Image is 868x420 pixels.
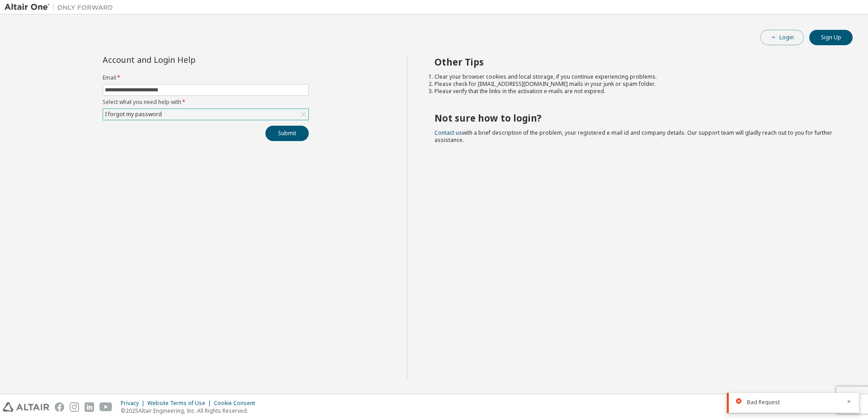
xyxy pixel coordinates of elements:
[147,400,214,407] div: Website Terms of Use
[760,30,804,45] button: Login
[434,88,837,95] li: Please verify that the links in the activation e-mails are not expired.
[121,407,260,415] p: © 2025 Altair Engineering, Inc. All Rights Reserved.
[747,399,780,406] span: Bad Request
[434,80,837,88] li: Please check for [EMAIL_ADDRESS][DOMAIN_NAME] mails in your junk or spam folder.
[3,402,49,412] img: altair_logo.svg
[103,99,309,106] label: Select what you need help with
[434,112,837,124] h2: Not sure how to login?
[434,129,462,137] a: Contact us
[104,109,163,119] div: I forgot my password
[103,74,309,81] label: Email
[99,402,113,412] img: youtube.svg
[103,56,268,63] div: Account and Login Help
[55,402,64,412] img: facebook.svg
[103,109,308,120] div: I forgot my password
[5,3,118,12] img: Altair One
[121,400,147,407] div: Privacy
[214,400,260,407] div: Cookie Consent
[434,56,837,68] h2: Other Tips
[434,129,832,144] span: with a brief description of the problem, your registered e-mail id and company details. Our suppo...
[434,73,837,80] li: Clear your browser cookies and local storage, if you continue experiencing problems.
[265,126,309,141] button: Submit
[809,30,853,45] button: Sign Up
[70,402,79,412] img: instagram.svg
[85,402,94,412] img: linkedin.svg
